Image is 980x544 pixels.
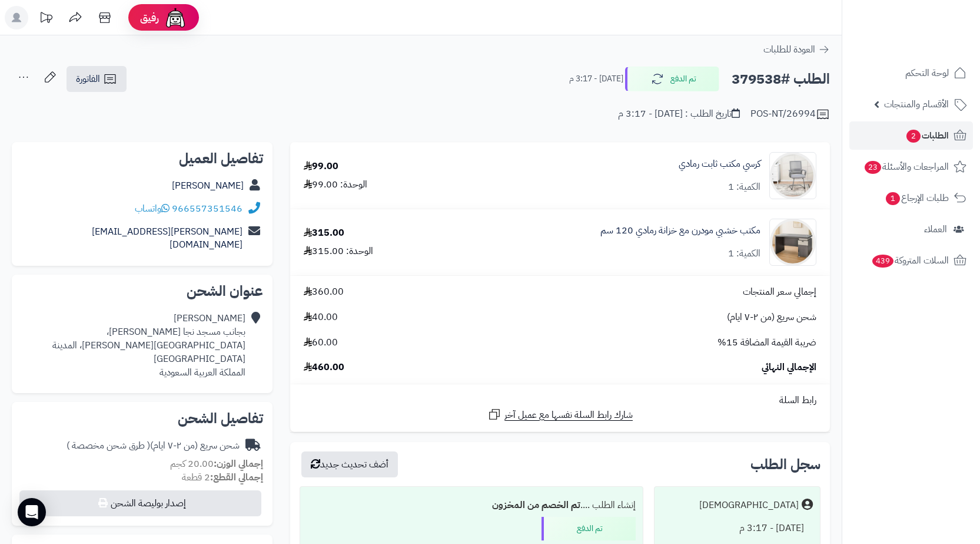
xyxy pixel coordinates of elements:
div: الكمية: 1 [728,180,760,194]
span: الأقسام والمنتجات [884,96,949,113]
a: المراجعات والأسئلة23 [849,153,973,181]
h2: عنوان الشحن [21,284,263,298]
a: [PERSON_NAME] [172,179,244,193]
span: العودة للطلبات [763,42,815,57]
div: 99.00 [304,160,338,173]
button: إصدار بوليصة الشحن [19,490,261,516]
div: [PERSON_NAME] بجانب مسجد نجا [PERSON_NAME]، [GEOGRAPHIC_DATA][PERSON_NAME]، المدينة [GEOGRAPHIC_D... [21,312,245,379]
a: [PERSON_NAME][EMAIL_ADDRESS][DOMAIN_NAME] [92,225,242,252]
a: العودة للطلبات [763,42,830,57]
a: لوحة التحكم [849,59,973,87]
div: الكمية: 1 [728,247,760,261]
button: تم الدفع [625,67,719,91]
a: طلبات الإرجاع1 [849,184,973,212]
div: POS-NT/26994 [750,107,830,121]
a: الفاتورة [67,66,127,92]
img: 1750581797-1-90x90.jpg [770,152,816,199]
span: 40.00 [304,311,338,324]
span: 23 [865,161,881,174]
a: واتساب [135,202,170,216]
div: Open Intercom Messenger [18,498,46,526]
div: تم الدفع [542,517,636,540]
h2: تفاصيل الشحن [21,411,263,426]
button: أضف تحديث جديد [301,451,398,477]
span: الفاتورة [76,72,100,86]
b: تم الخصم من المخزون [492,498,580,512]
div: [DATE] - 3:17 م [662,517,813,540]
span: 2 [906,130,921,143]
h2: تفاصيل العميل [21,151,263,166]
div: الوحدة: 315.00 [304,245,373,258]
div: [DEMOGRAPHIC_DATA] [699,499,799,512]
h2: الطلب #379538 [732,67,830,91]
div: رابط السلة [295,394,825,407]
span: 460.00 [304,361,344,374]
span: لوحة التحكم [905,65,949,81]
span: المراجعات والأسئلة [863,159,949,175]
span: الإجمالي النهائي [762,361,816,374]
h3: سجل الطلب [750,457,820,472]
span: طلبات الإرجاع [885,190,949,206]
small: 2 قطعة [182,470,263,484]
small: 20.00 كجم [170,457,263,471]
img: ai-face.png [164,6,187,29]
span: 60.00 [304,336,338,350]
span: العملاء [924,221,947,238]
span: ( طرق شحن مخصصة ) [67,439,150,453]
span: السلات المتروكة [871,252,949,269]
span: شارك رابط السلة نفسها مع عميل آخر [504,408,633,422]
img: 1758363325-1-90x90.jpg [770,219,816,266]
strong: إجمالي القطع: [210,470,263,484]
span: إجمالي سعر المنتجات [743,285,816,299]
span: 1 [886,192,900,205]
a: شارك رابط السلة نفسها مع عميل آخر [487,407,633,422]
div: الوحدة: 99.00 [304,178,367,192]
span: رفيق [140,11,159,25]
div: تاريخ الطلب : [DATE] - 3:17 م [618,107,740,121]
a: السلات المتروكة439 [849,246,973,275]
span: شحن سريع (من ٢-٧ ايام) [727,311,816,324]
a: تحديثات المنصة [31,6,61,32]
div: 315.00 [304,226,344,240]
a: العملاء [849,215,973,243]
span: الطلبات [905,127,949,144]
div: شحن سريع (من ٢-٧ ايام) [67,439,240,453]
strong: إجمالي الوزن: [214,457,263,471]
a: كرسي مكتب ثابت رمادي [679,157,760,171]
span: ضريبة القيمة المضافة 15% [717,336,816,350]
a: مكتب خشبي مودرن مع خزانة رمادي 120 سم [600,224,760,238]
small: [DATE] - 3:17 م [569,73,623,85]
a: 966557351546 [172,202,242,216]
span: 439 [872,255,893,268]
span: 360.00 [304,285,344,299]
div: إنشاء الطلب .... [307,494,636,517]
a: الطلبات2 [849,121,973,150]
